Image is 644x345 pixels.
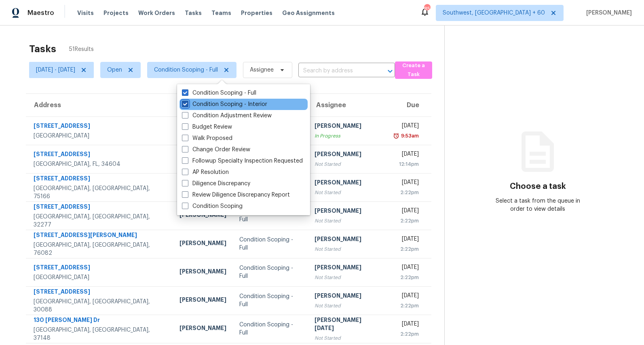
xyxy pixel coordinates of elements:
[491,197,585,213] div: Select a task from the queue in order to view details
[315,302,380,310] div: Not Started
[393,207,418,217] div: [DATE]
[185,10,202,16] span: Tasks
[182,134,232,142] label: Walk Proposed
[298,65,372,77] input: Search by address
[315,263,380,273] div: [PERSON_NAME]
[179,211,226,221] div: [PERSON_NAME]
[34,174,167,184] div: [STREET_ADDRESS]
[393,273,418,282] div: 2:22pm
[69,45,94,53] span: 51 Results
[138,9,175,17] span: Work Orders
[107,66,122,74] span: Open
[315,235,380,245] div: [PERSON_NAME]
[315,207,380,217] div: [PERSON_NAME]
[182,168,229,176] label: AP Resolution
[173,94,233,116] th: HPM
[393,263,418,273] div: [DATE]
[34,122,167,132] div: [STREET_ADDRESS]
[315,122,380,132] div: [PERSON_NAME]
[154,66,218,74] span: Condition Scoping - Full
[424,5,430,13] div: 858
[315,273,380,282] div: Not Started
[393,235,418,245] div: [DATE]
[179,324,226,334] div: [PERSON_NAME]
[182,202,243,210] label: Condition Scoping
[308,94,386,116] th: Assignee
[34,213,167,229] div: [GEOGRAPHIC_DATA], [GEOGRAPHIC_DATA], 32277
[315,150,380,160] div: [PERSON_NAME]
[386,94,431,116] th: Due
[393,217,418,225] div: 2:22pm
[282,9,335,17] span: Geo Assignments
[34,288,167,298] div: [STREET_ADDRESS]
[393,132,399,140] img: Overdue Alarm Icon
[399,61,428,80] span: Create a Task
[395,61,432,79] button: Create a Task
[239,264,302,280] div: Condition Scoping - Full
[239,207,302,224] div: Condition Scoping - Full
[393,330,418,338] div: 2:22pm
[443,9,545,17] span: Southwest, [GEOGRAPHIC_DATA] + 60
[34,132,167,140] div: [GEOGRAPHIC_DATA]
[182,112,272,120] label: Condition Adjustment Review
[315,160,380,168] div: Not Started
[179,239,226,249] div: [PERSON_NAME]
[34,326,167,342] div: [GEOGRAPHIC_DATA], [GEOGRAPHIC_DATA], 37148
[182,157,303,165] label: Followup Specialty Inspection Requested
[510,182,566,190] h3: Choose a task
[393,178,418,188] div: [DATE]
[182,180,250,188] label: Diligence Discrepancy
[182,100,267,108] label: Condition Scoping - Interior
[77,9,94,17] span: Visits
[393,122,418,132] div: [DATE]
[182,89,256,97] label: Condition Scoping - Full
[182,146,250,154] label: Change Order Review
[315,245,380,253] div: Not Started
[34,150,167,160] div: [STREET_ADDRESS]
[34,263,167,273] div: [STREET_ADDRESS]
[29,45,56,53] h2: Tasks
[315,217,380,225] div: Not Started
[315,292,380,302] div: [PERSON_NAME]
[103,9,129,17] span: Projects
[34,231,167,241] div: [STREET_ADDRESS][PERSON_NAME]
[384,66,396,77] button: Open
[393,160,418,168] div: 12:14pm
[26,94,173,116] th: Address
[393,150,418,160] div: [DATE]
[399,132,419,140] div: 9:53am
[239,236,302,252] div: Condition Scoping - Full
[393,320,418,330] div: [DATE]
[179,267,226,277] div: [PERSON_NAME]
[393,188,418,197] div: 2:22pm
[179,296,226,306] div: [PERSON_NAME]
[393,292,418,302] div: [DATE]
[27,9,54,17] span: Maestro
[315,178,380,188] div: [PERSON_NAME]
[182,123,232,131] label: Budget Review
[250,66,274,74] span: Assignee
[315,334,380,342] div: Not Started
[34,273,167,282] div: [GEOGRAPHIC_DATA]
[34,298,167,314] div: [GEOGRAPHIC_DATA], [GEOGRAPHIC_DATA], 30088
[315,188,380,197] div: Not Started
[34,184,167,201] div: [GEOGRAPHIC_DATA], [GEOGRAPHIC_DATA], 75166
[315,316,380,334] div: [PERSON_NAME][DATE]
[241,9,272,17] span: Properties
[211,9,231,17] span: Teams
[34,160,167,168] div: [GEOGRAPHIC_DATA], FL, 34604
[393,302,418,310] div: 2:22pm
[583,9,632,17] span: [PERSON_NAME]
[315,132,380,140] div: In Progress
[36,66,75,74] span: [DATE] - [DATE]
[239,321,302,337] div: Condition Scoping - Full
[34,203,167,213] div: [STREET_ADDRESS]
[239,292,302,309] div: Condition Scoping - Full
[34,316,167,326] div: 130 [PERSON_NAME] Dr
[393,245,418,253] div: 2:22pm
[182,191,290,199] label: Review Diligence Discrepancy Report
[34,241,167,257] div: [GEOGRAPHIC_DATA], [GEOGRAPHIC_DATA], 76082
